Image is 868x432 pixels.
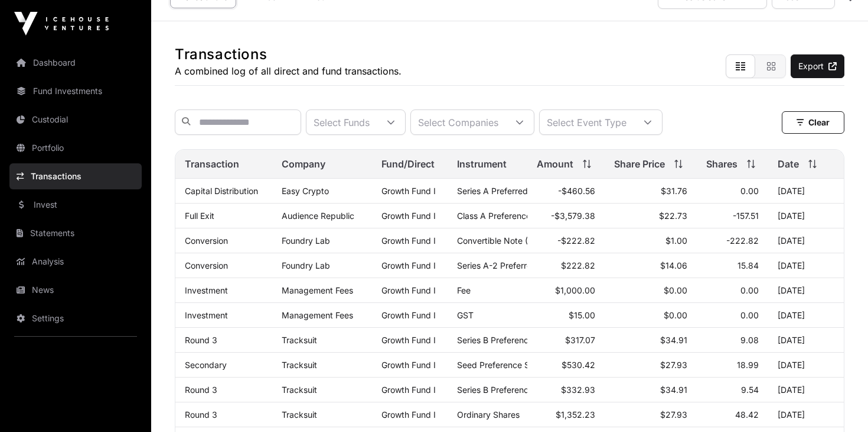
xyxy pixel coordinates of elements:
[9,107,142,133] a: Custodial
[740,335,759,345] span: 9.08
[527,278,605,303] td: $1,000.00
[381,157,435,171] span: Fund/Direct
[381,211,436,221] a: Growth Fund I
[457,360,551,370] span: Seed Preference Shares
[740,285,759,295] span: 0.00
[527,253,605,278] td: $222.82
[457,385,562,395] span: Series B Preference Shares
[660,360,687,370] span: $27.93
[185,410,217,420] a: Round 3
[282,211,354,221] a: Audience Republic
[282,260,330,270] a: Foundry Lab
[527,353,605,378] td: $530.42
[9,220,142,246] a: Statements
[768,328,844,353] td: [DATE]
[664,285,687,295] span: $0.00
[457,236,558,246] span: Convertible Note ([DATE])
[782,111,844,134] button: Clear
[660,410,687,420] span: $27.93
[9,192,142,218] a: Invest
[381,310,436,320] a: Growth Fund I
[741,385,759,395] span: 9.54
[457,186,553,196] span: Series A Preferred Share
[726,236,759,246] span: -222.82
[660,385,687,395] span: $34.91
[175,45,402,64] h1: Transactions
[706,157,738,171] span: Shares
[175,64,402,78] p: A combined log of all direct and fund transactions.
[537,157,573,171] span: Amount
[185,236,228,246] a: Conversion
[659,211,687,221] span: $22.73
[768,204,844,228] td: [DATE]
[185,310,228,320] a: Investment
[809,375,868,432] iframe: Chat Widget
[614,157,665,171] span: Share Price
[185,385,217,395] a: Round 3
[457,410,520,420] span: Ordinary Shares
[540,110,634,134] div: Select Event Type
[457,157,507,171] span: Instrument
[661,186,687,196] span: $31.76
[457,335,562,345] span: Series B Preference Shares
[381,385,436,395] a: Growth Fund I
[381,186,436,196] a: Growth Fund I
[282,157,325,171] span: Company
[185,211,214,221] a: Full Exit
[185,260,228,270] a: Conversion
[457,260,562,270] span: Series A-2 Preferred Stock
[381,335,436,345] a: Growth Fund I
[411,110,505,134] div: Select Companies
[660,260,687,270] span: $14.06
[665,236,687,246] span: $1.00
[527,378,605,402] td: $332.93
[9,50,142,76] a: Dashboard
[791,54,844,78] a: Export
[733,211,759,221] span: -157.51
[282,310,363,320] p: Management Fees
[768,402,844,427] td: [DATE]
[185,285,228,295] a: Investment
[185,186,258,196] a: Capital Distribution
[768,353,844,378] td: [DATE]
[282,335,317,345] a: Tracksuit
[185,335,217,345] a: Round 3
[527,228,605,253] td: -$222.82
[185,360,227,370] a: Secondary
[768,378,844,402] td: [DATE]
[768,179,844,204] td: [DATE]
[768,228,844,253] td: [DATE]
[381,410,436,420] a: Growth Fund I
[282,385,317,395] a: Tracksuit
[527,303,605,328] td: $15.00
[9,163,142,189] a: Transactions
[306,110,377,134] div: Select Funds
[457,285,471,295] span: Fee
[664,310,687,320] span: $0.00
[282,285,363,295] p: Management Fees
[282,360,317,370] a: Tracksuit
[768,278,844,303] td: [DATE]
[527,402,605,427] td: $1,352.23
[9,277,142,303] a: News
[381,360,436,370] a: Growth Fund I
[768,253,844,278] td: [DATE]
[768,303,844,328] td: [DATE]
[381,260,436,270] a: Growth Fund I
[740,310,759,320] span: 0.00
[457,310,474,320] span: GST
[9,305,142,331] a: Settings
[660,335,687,345] span: $34.91
[735,410,759,420] span: 48.42
[778,157,799,171] span: Date
[282,186,329,196] a: Easy Crypto
[457,211,560,221] span: Class A Preference Shares
[381,236,436,246] a: Growth Fund I
[14,12,109,36] img: Icehouse Ventures Logo
[527,328,605,353] td: $317.07
[527,204,605,228] td: -$3,579.38
[9,249,142,275] a: Analysis
[9,78,142,104] a: Fund Investments
[738,260,759,270] span: 15.84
